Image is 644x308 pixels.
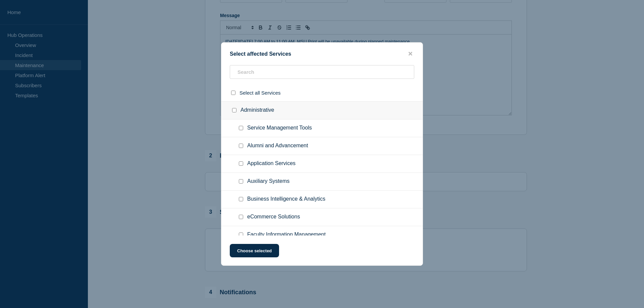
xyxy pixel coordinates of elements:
input: Auxiliary Systems checkbox [239,179,243,184]
span: Select all Services [239,90,281,96]
div: Select affected Services [221,51,423,57]
input: eCommerce Solutions checkbox [239,215,243,219]
span: Business Intelligence & Analytics [247,196,325,203]
button: close button [407,51,414,57]
button: Choose selected [230,244,279,257]
input: Search [230,65,414,79]
span: Service Management Tools [247,125,312,132]
input: select all checkbox [231,91,235,95]
span: Alumni and Advancement [247,143,308,149]
span: eCommerce Solutions [247,214,300,220]
span: Auxiliary Systems [247,178,289,185]
div: Administrative [221,101,423,119]
input: Faculty Information Management checkbox [239,233,243,237]
input: Business Intelligence & Analytics checkbox [239,197,243,201]
span: Application Services [247,160,296,167]
input: Service Management Tools checkbox [239,126,243,130]
input: Alumni and Advancement checkbox [239,144,243,148]
input: Administrative checkbox [232,108,236,112]
input: Application Services checkbox [239,161,243,166]
span: Faculty Information Management [247,232,326,238]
